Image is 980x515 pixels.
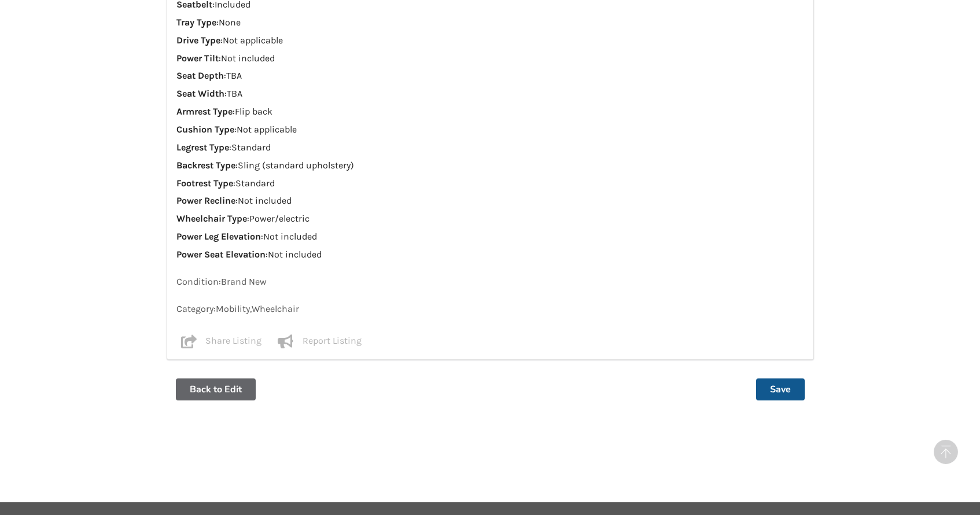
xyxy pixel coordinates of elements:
[176,142,229,153] strong: Legrest Type
[176,69,804,83] p: : TBA
[176,177,804,190] p: : Standard
[176,70,224,81] strong: Seat Depth
[176,141,804,154] p: : Standard
[176,87,804,101] p: : TBA
[176,88,224,99] strong: Seat Width
[176,248,804,262] p: : Not included
[176,275,804,289] p: Condition: Brand New
[176,160,235,171] strong: Backrest Type
[176,123,804,137] p: : Not applicable
[176,17,216,28] strong: Tray Type
[176,159,804,172] p: : Sling (standard upholstery)
[176,16,804,30] p: : None
[176,34,804,47] p: : Not applicable
[176,35,220,46] strong: Drive Type
[176,378,256,400] button: Back to Edit
[176,53,219,64] strong: Power Tilt
[176,106,233,117] strong: Armrest Type
[176,230,804,244] p: : Not included
[176,195,235,206] strong: Power Recline
[176,249,266,260] strong: Power Seat Elevation
[176,194,804,208] p: : Not included
[176,303,804,316] p: Category: Mobility , Wheelchair
[176,212,804,226] p: : Power/electric
[176,124,234,135] strong: Cushion Type
[303,334,362,348] p: Report Listing
[176,231,261,242] strong: Power Leg Elevation
[176,178,233,189] strong: Footrest Type
[176,105,804,119] p: : Flip back
[176,213,247,224] strong: Wheelchair Type
[176,52,804,65] p: : Not included
[756,378,805,400] button: Save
